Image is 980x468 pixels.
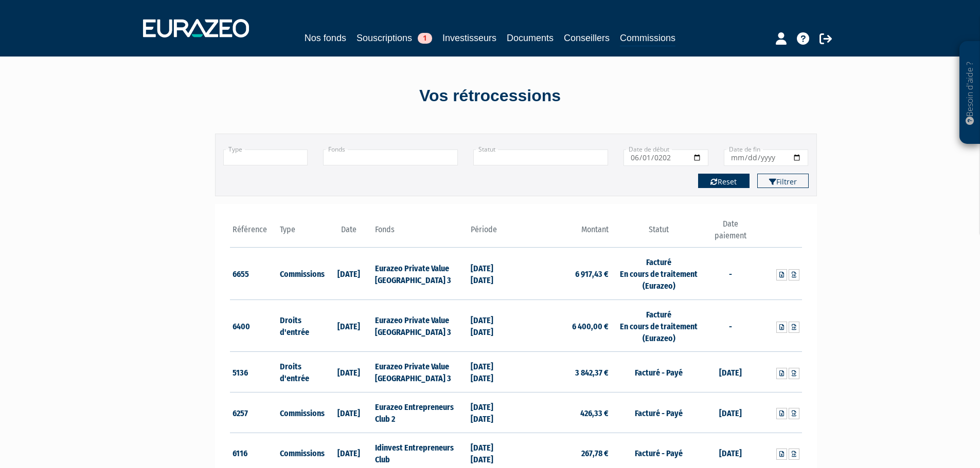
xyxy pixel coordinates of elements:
td: 6 917,43 € [516,248,611,300]
th: Date paiement [706,218,754,248]
div: Vos rétrocessions [197,84,783,108]
td: Facturé En cours de traitement (Eurazeo) [611,248,706,300]
button: Filtrer [757,174,809,188]
td: 5136 [230,352,278,392]
td: [DATE] [325,392,373,433]
a: Nos fonds [305,31,346,45]
td: [DATE] [706,352,754,392]
td: Droits d'entrée [277,352,325,392]
th: Statut [611,218,706,248]
td: Facturé - Payé [611,392,706,433]
button: Reset [698,174,750,188]
a: Commissions [620,31,675,47]
td: Facturé - Payé [611,352,706,392]
td: Eurazeo Private Value [GEOGRAPHIC_DATA] 3 [372,352,468,392]
p: Besoin d'aide ? [964,47,976,139]
th: Date [325,218,373,248]
a: Documents [507,31,554,45]
td: [DATE] [325,352,373,392]
th: Période [468,218,516,248]
td: - [706,248,754,300]
td: Eurazeo Entrepreneurs Club 2 [372,392,468,433]
td: 6 400,00 € [516,299,611,352]
td: Droits d'entrée [277,299,325,352]
td: Facturé En cours de traitement (Eurazeo) [611,299,706,352]
td: 3 842,37 € [516,352,611,392]
th: Référence [230,218,278,248]
span: 1 [418,33,432,44]
td: Eurazeo Private Value [GEOGRAPHIC_DATA] 3 [372,248,468,300]
td: Commissions [277,392,325,433]
td: 6257 [230,392,278,433]
td: [DATE] [DATE] [468,392,516,433]
th: Type [277,218,325,248]
th: Montant [516,218,611,248]
td: [DATE] [DATE] [468,352,516,392]
a: Souscriptions1 [357,31,432,45]
td: [DATE] [325,248,373,300]
td: 6400 [230,299,278,352]
a: Conseillers [564,31,610,45]
td: [DATE] [706,392,754,433]
td: [DATE] [325,299,373,352]
td: 426,33 € [516,392,611,433]
td: [DATE] [DATE] [468,248,516,300]
td: Commissions [277,248,325,300]
th: Fonds [372,218,468,248]
td: [DATE] [DATE] [468,299,516,352]
img: 1732889491-logotype_eurazeo_blanc_rvb.png [143,19,249,38]
td: Eurazeo Private Value [GEOGRAPHIC_DATA] 3 [372,299,468,352]
td: 6655 [230,248,278,300]
td: - [706,299,754,352]
a: Investisseurs [442,31,496,45]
